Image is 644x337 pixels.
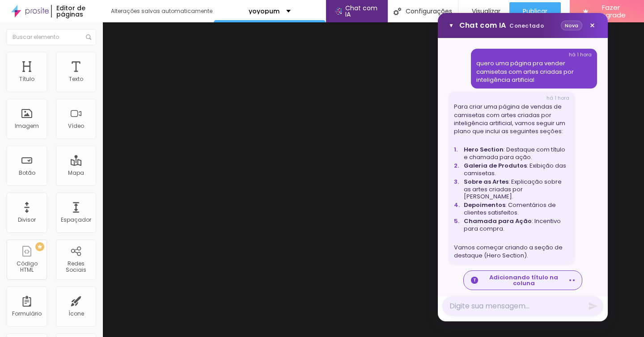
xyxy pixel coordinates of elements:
div: Divisor [18,217,36,223]
div: Para criar uma página de vendas de camisetas com artes criadas por inteligência artificial, vamos... [454,103,569,135]
div: T [471,277,478,284]
div: Alterações salvas automaticamente [111,8,214,14]
div: Título [19,76,34,82]
span: Conectado [509,22,544,29]
img: Icone [394,8,401,15]
div: Ícone [68,311,84,317]
li: : Incentivo para compra. [461,218,569,233]
div: quero uma página pra vender camisetas com artes criadas por inteligência artificial [476,59,592,84]
button: Enviar mensagem [588,301,598,311]
span: há 1 hora [569,51,592,58]
button: Publicar [509,2,561,20]
div: Espaçador [61,217,91,223]
strong: Sobre as Artes [464,177,508,186]
span: Chat com IA [459,22,544,29]
button: × [586,19,599,32]
li: : Exibição das camisetas. [461,162,569,177]
input: Buscar elemento [7,29,96,45]
li: : Comentários de clientes satisfeitos. [461,202,569,217]
strong: Depoimentos [464,201,505,209]
p: yoyopum [249,8,280,14]
strong: Hero Section [464,145,504,154]
div: Vídeo [68,123,84,129]
span: Fazer Upgrade [592,4,631,19]
strong: Galeria de Produtos [464,161,527,170]
textarea: Mensagem [442,296,603,316]
div: Imagem [15,123,39,129]
button: Visualizar [458,2,509,20]
img: AI [335,8,341,15]
li: : Destaque com título e chamada para ação. [461,146,569,161]
button: Nova [561,21,582,31]
strong: Chamada para Ação [464,217,532,225]
span: Publicar [523,8,547,15]
div: Formulário [12,311,42,317]
span: Visualizar [472,8,500,15]
span: há 1 hora [547,94,569,101]
div: Mapa [68,170,84,176]
div: Texto [69,76,83,82]
iframe: Editor [103,22,644,337]
div: Redes Sociais [58,261,93,274]
div: Código HTML [9,261,44,274]
div: Vamos começar criando a seção de destaque (Hero Section). [454,244,569,260]
div: Botão [19,170,35,176]
img: Icone [86,34,91,40]
li: : Explicação sobre as artes criadas por [PERSON_NAME]. [461,178,569,201]
span: Adicionando título na coluna [482,274,566,286]
span: Chat com IA [345,5,379,17]
div: Editor de páginas [51,5,102,17]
